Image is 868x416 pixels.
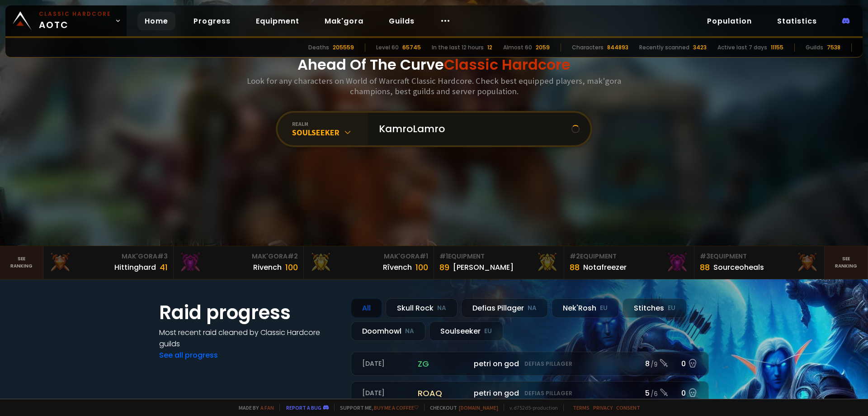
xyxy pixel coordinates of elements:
div: Equipment [439,252,558,261]
a: Equipment [249,12,307,30]
a: Buy me a coffee [374,404,419,411]
div: Skull Rock [386,298,458,318]
a: [DATE]zgpetri on godDefias Pillager8 /90 [351,352,709,376]
h3: Look for any characters on World of Warcraft Classic Hardcore. Check best equipped players, mak'g... [243,76,625,96]
a: #3Equipment88Sourceoheals [694,246,825,279]
div: realm [292,120,368,127]
span: AOTC [39,10,111,32]
div: Recently scanned [639,43,689,52]
div: Hittinghard [114,262,156,273]
div: Active last 7 days [717,43,767,52]
a: Classic HardcoreAOTC [5,5,127,36]
div: 88 [700,261,710,273]
div: 12 [487,43,492,52]
div: Nek'Rosh [552,298,619,318]
div: 7538 [827,43,840,52]
span: # 3 [157,252,168,261]
small: EU [484,327,492,336]
div: 3423 [693,43,707,52]
div: 844893 [607,43,628,52]
div: Defias Pillager [461,298,548,318]
div: Rîvench [383,262,412,273]
div: Mak'Gora [179,252,298,261]
a: Mak'Gora#3Hittinghard41 [43,246,174,279]
div: In the last 12 hours [432,43,484,52]
a: #1Equipment89[PERSON_NAME] [434,246,564,279]
div: 2059 [536,43,550,52]
a: Report a bug [286,404,321,411]
div: 65745 [402,43,421,52]
a: Privacy [593,404,613,411]
a: Statistics [770,12,824,30]
small: NA [528,304,537,313]
small: NA [437,304,446,313]
div: Almost 60 [503,43,532,52]
div: Level 60 [376,43,399,52]
a: Home [137,12,175,30]
a: Terms [573,404,590,411]
div: Soulseeker [292,127,368,138]
span: Classic Hardcore [444,54,571,75]
span: # 2 [570,252,580,261]
div: 89 [439,261,449,273]
span: Made by [233,404,274,411]
input: Search a character... [373,113,571,145]
div: 100 [285,261,298,273]
h1: Ahead Of The Curve [297,54,571,76]
small: NA [405,327,414,336]
a: Seeranking [825,246,868,279]
div: 88 [570,261,580,273]
span: # 3 [700,252,710,261]
span: # 2 [288,252,298,261]
small: EU [600,304,608,313]
small: EU [668,304,675,313]
a: [DOMAIN_NAME] [459,404,498,411]
div: Equipment [700,252,819,261]
div: 205559 [333,43,354,52]
div: Characters [572,43,604,52]
div: Deaths [308,43,329,52]
a: Progress [186,12,238,30]
h4: Most recent raid cleaned by Classic Hardcore guilds [159,327,340,349]
div: Stitches [623,298,687,318]
span: # 1 [420,252,428,261]
div: 100 [415,261,428,273]
div: Guilds [806,43,823,52]
h1: Raid progress [159,298,340,327]
div: Equipment [570,252,689,261]
a: Mak'Gora#2Rivench100 [174,246,304,279]
span: v. d752d5 - production [504,404,558,411]
div: Soulseeker [429,321,503,341]
div: [PERSON_NAME] [453,262,514,273]
div: All [351,298,382,318]
span: Support me, [334,404,419,411]
div: Sourceoheals [713,262,764,273]
div: 11155 [771,43,783,52]
div: Notafreezer [583,262,627,273]
div: Doomhowl [351,321,425,341]
a: See all progress [159,350,218,360]
a: Mak'gora [317,12,371,30]
span: # 1 [439,252,448,261]
small: Classic Hardcore [39,10,111,18]
div: Mak'Gora [309,252,428,261]
a: Guilds [382,12,422,30]
div: 41 [160,261,168,273]
a: Mak'Gora#1Rîvench100 [304,246,434,279]
a: #2Equipment88Notafreezer [564,246,694,279]
a: a fan [260,404,274,411]
a: [DATE]roaqpetri on godDefias Pillager5 /60 [351,381,709,405]
a: Consent [616,404,640,411]
a: Population [700,12,759,30]
div: Rivench [253,262,282,273]
div: Mak'Gora [49,252,168,261]
span: Checkout [424,404,498,411]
